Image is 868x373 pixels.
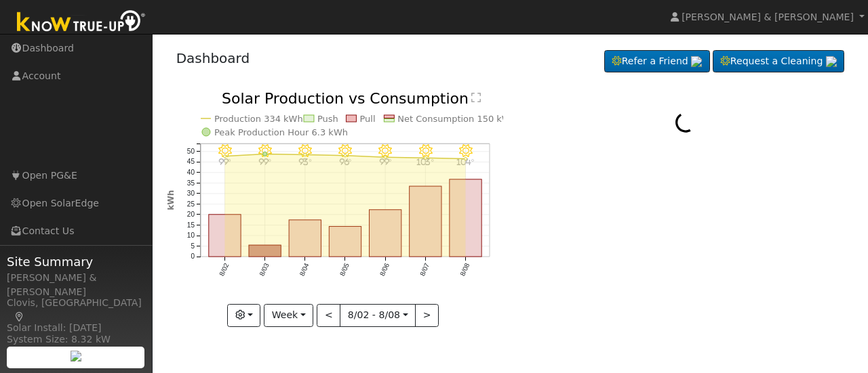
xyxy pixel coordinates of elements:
[7,296,145,324] div: Clovis, [GEOGRAPHIC_DATA]
[7,253,145,271] span: Site Summary
[14,311,26,322] a: Map
[7,332,145,347] div: System Size: 8.32 kW
[682,12,854,22] span: [PERSON_NAME] & [PERSON_NAME]
[826,56,837,67] img: retrieve
[71,351,81,361] img: retrieve
[7,271,145,299] div: [PERSON_NAME] & [PERSON_NAME]
[176,50,250,66] a: Dashboard
[10,7,153,38] img: Know True-Up
[604,50,710,73] a: Refer a Friend
[7,321,145,335] div: Solar Install: [DATE]
[691,56,702,67] img: retrieve
[713,50,844,73] a: Request a Cleaning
